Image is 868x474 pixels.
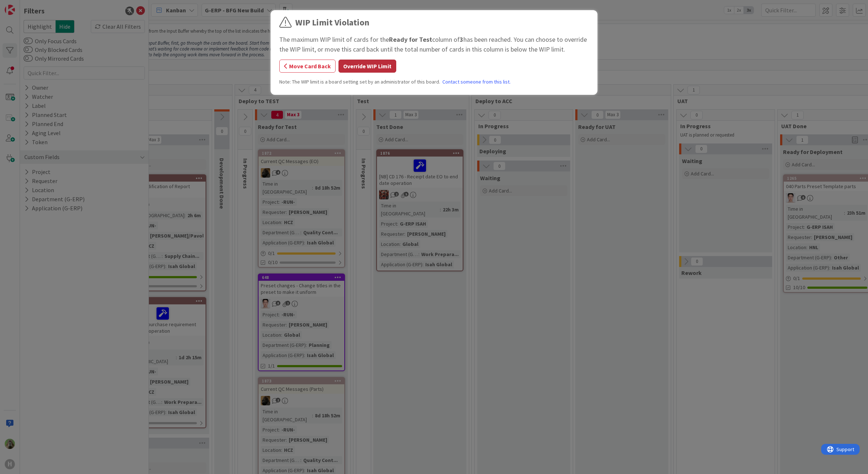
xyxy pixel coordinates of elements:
[279,60,336,73] button: Move Card Back
[338,60,396,73] button: Override WIP Limit
[279,78,589,86] div: Note: The WIP limit is a board setting set by an administrator of this board.
[279,35,589,54] div: The maximum WIP limit of cards for the column of has been reached. You can choose to override the...
[15,1,33,10] span: Support
[389,35,432,44] b: Ready for Test
[442,78,511,86] a: Contact someone from this list.
[460,35,463,44] b: 3
[295,16,369,29] div: WIP Limit Violation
